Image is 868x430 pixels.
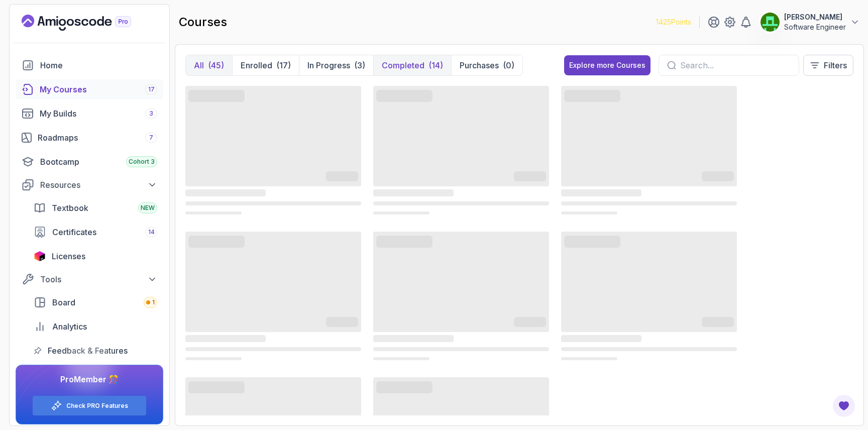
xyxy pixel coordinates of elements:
[28,316,163,337] a: analytics
[373,347,549,351] span: ‌
[373,189,454,196] span: ‌
[656,17,691,27] p: 1425 Points
[185,84,361,218] div: card loading ui
[373,55,451,75] button: Completed(14)
[561,189,641,196] span: ‌
[52,250,85,262] span: Licenses
[149,134,153,142] span: 7
[373,232,549,332] span: ‌
[460,59,499,71] p: Purchases
[803,55,853,76] button: Filters
[179,14,227,30] h2: courses
[48,345,128,357] span: Feedback & Features
[16,79,163,99] a: courses
[66,402,128,410] a: Check PRO Features
[185,335,266,342] span: ‌
[561,86,737,186] span: ‌
[561,211,617,214] span: ‌
[276,59,291,71] div: (17)
[40,156,157,168] div: Bootcamp
[561,84,737,218] div: card loading ui
[680,59,791,71] input: Search...
[382,59,424,71] p: Completed
[28,198,163,218] a: textbook
[148,85,155,93] span: 17
[194,59,204,71] p: All
[373,230,549,363] div: card loading ui
[761,13,780,32] img: user profile image
[185,232,361,332] span: ‌
[784,12,846,22] p: [PERSON_NAME]
[16,128,163,148] a: roadmaps
[376,383,432,391] span: ‌
[28,341,163,361] a: feedback
[373,86,549,186] span: ‌
[141,204,155,212] span: NEW
[22,15,154,31] a: Landing page
[52,320,87,333] span: Analytics
[40,83,157,95] div: My Courses
[569,60,645,70] div: Explore more Courses
[185,189,266,196] span: ‌
[561,230,737,363] div: card loading ui
[299,55,373,75] button: In Progress(3)
[514,319,546,327] span: ‌
[129,158,155,166] span: Cohort 3
[16,103,163,124] a: builds
[561,232,737,332] span: ‌
[40,107,157,120] div: My Builds
[373,84,549,218] div: card loading ui
[185,86,361,186] span: ‌
[451,55,522,75] button: Purchases(0)
[188,92,245,100] span: ‌
[376,92,432,100] span: ‌
[784,22,846,32] p: Software Engineer
[28,246,163,266] a: licenses
[185,201,361,205] span: ‌
[702,173,734,181] span: ‌
[326,319,358,327] span: ‌
[149,110,153,118] span: 3
[373,211,429,214] span: ‌
[52,296,75,308] span: Board
[503,59,514,71] div: (0)
[561,357,617,360] span: ‌
[373,201,549,205] span: ‌
[16,55,163,75] a: home
[307,59,350,71] p: In Progress
[702,319,734,327] span: ‌
[564,92,620,100] span: ‌
[428,59,443,71] div: (14)
[40,59,157,71] div: Home
[185,347,361,351] span: ‌
[148,228,155,236] span: 14
[186,55,232,75] button: All(45)
[232,55,299,75] button: Enrolled(17)
[376,238,432,246] span: ‌
[373,335,454,342] span: ‌
[188,238,245,246] span: ‌
[38,132,157,144] div: Roadmaps
[52,226,96,238] span: Certificates
[564,55,650,75] button: Explore more Courses
[564,238,620,246] span: ‌
[208,59,224,71] div: (45)
[188,383,245,391] span: ‌
[832,394,856,418] button: Open Feedback Button
[34,251,46,261] img: jetbrains icon
[373,357,429,360] span: ‌
[40,179,157,191] div: Resources
[561,201,737,205] span: ‌
[152,298,155,306] span: 1
[185,211,242,214] span: ‌
[32,395,147,416] button: Check PRO Features
[824,59,847,71] p: Filters
[354,59,365,71] div: (3)
[52,202,88,214] span: Textbook
[16,152,163,172] a: bootcamp
[16,176,163,194] button: Resources
[514,173,546,181] span: ‌
[185,230,361,363] div: card loading ui
[760,12,860,32] button: user profile image[PERSON_NAME]Software Engineer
